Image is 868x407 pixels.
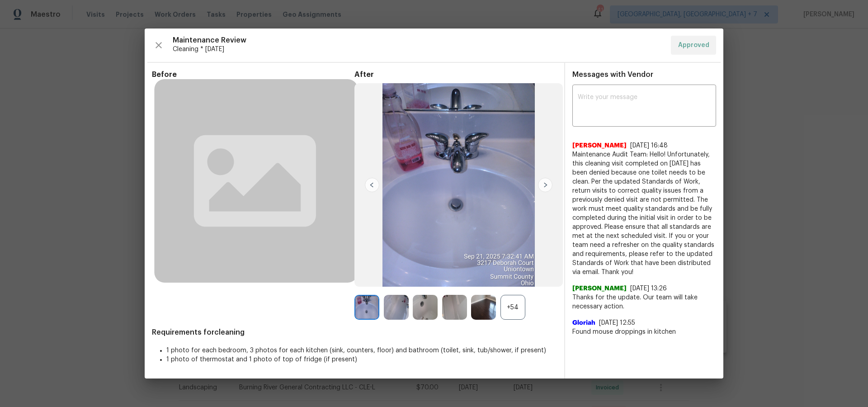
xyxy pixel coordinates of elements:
span: [DATE] 16:48 [630,142,668,149]
li: 1 photo of thermostat and 1 photo of top of fridge (if present) [166,355,557,364]
img: left-chevron-button-url [365,178,379,192]
span: Requirements for cleaning [152,328,557,337]
img: right-chevron-button-url [538,178,552,192]
span: Messages with Vendor [572,71,653,78]
span: Found mouse droppings in kitchen [572,327,716,336]
span: [PERSON_NAME] [572,284,627,293]
span: [PERSON_NAME] [572,141,627,150]
span: [DATE] 13:26 [630,285,667,292]
li: 1 photo for each bedroom, 3 photos for each kitchen (sink, counters, floor) and bathroom (toilet,... [166,346,557,355]
span: Before [152,70,354,79]
span: Cleaning * [DATE] [173,45,664,54]
div: +54 [500,295,525,320]
span: Thanks for the update. Our team will take necessary action. [572,293,716,311]
span: [DATE] 12:55 [599,320,635,326]
span: After [354,70,557,79]
span: Gloriah [572,318,595,327]
span: Maintenance Audit Team: Hello! Unfortunately, this cleaning visit completed on [DATE] has been de... [572,150,716,277]
span: Maintenance Review [173,36,664,45]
